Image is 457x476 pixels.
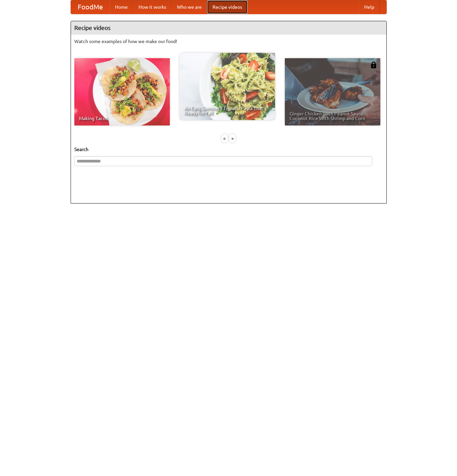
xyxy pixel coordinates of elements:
div: » [229,134,235,143]
p: Watch some examples of how we make our food! [74,38,383,45]
img: 483408.png [370,62,377,68]
span: Making Tacos [79,116,165,121]
h5: Search [74,146,383,153]
div: « [222,134,228,143]
a: FoodMe [71,0,110,14]
a: Help [359,0,380,14]
span: An Easy, Summery Tomato Pasta That's Ready for Fall [184,106,270,115]
a: An Easy, Summery Tomato Pasta That's Ready for Fall [180,53,275,120]
a: Recipe videos [207,0,247,14]
a: Who we are [172,0,207,14]
h4: Recipe videos [71,21,386,35]
a: How it works [133,0,172,14]
a: Making Tacos [74,58,170,125]
a: Home [110,0,133,14]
